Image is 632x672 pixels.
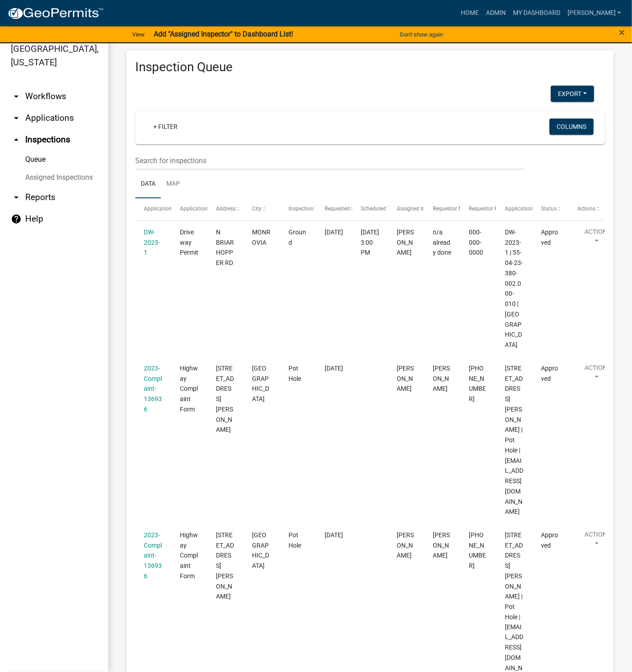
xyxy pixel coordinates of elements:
[533,198,569,220] datatable-header-cell: Status
[396,27,447,42] button: Don't show again
[577,363,614,386] button: Action
[361,206,399,212] span: Scheduled Time
[252,531,270,569] span: MOORESVILLE
[433,365,450,393] span: Charlie Wilson
[144,229,160,256] a: DW-2023-1
[550,119,594,135] button: Columns
[509,5,564,22] a: My Dashboard
[505,229,523,348] span: DW-2023-1 | 55-04-23-380-002.000-010 | N BRIARHOPPER RD
[460,198,496,220] datatable-header-cell: Requestor Phone
[289,365,301,382] span: Pot Hole
[135,198,171,220] datatable-header-cell: Application
[243,198,279,220] datatable-header-cell: City
[469,206,510,212] span: Requestor Phone
[505,206,562,212] span: Application Description
[216,229,234,266] span: N BRIARHOPPER RD
[469,531,486,569] span: 317-831-7989
[207,198,243,220] datatable-header-cell: Address
[325,206,362,212] span: Requested Date
[154,30,293,38] strong: Add "Assigned Inspector" to Dashboard List!
[619,27,625,38] button: Close
[325,229,343,236] span: 04/26/2023
[388,198,424,220] datatable-header-cell: Assigned Inspector
[252,365,270,402] span: MOORESVILLE
[316,198,352,220] datatable-header-cell: Requested Date
[482,5,509,22] a: Admin
[128,27,148,42] a: View
[11,192,22,203] i: arrow_drop_down
[289,206,327,212] span: Inspection Type
[424,198,460,220] datatable-header-cell: Requestor Name
[469,229,483,256] span: 000-000-0000
[216,531,234,600] span: 11533 N TURNER RD
[577,530,614,553] button: Action
[397,206,443,212] span: Assigned Inspector
[289,531,301,549] span: Pot Hole
[11,91,22,102] i: arrow_drop_down
[352,198,388,220] datatable-header-cell: Scheduled Time
[397,365,414,393] span: Charlie Wilson
[146,119,185,135] a: + Filter
[135,59,605,75] h3: Inspection Queue
[577,206,596,212] span: Actions
[144,365,162,413] a: 2023-Complaint-136936
[397,229,414,256] span: Charlie Wilson
[496,198,532,220] datatable-header-cell: Application Description
[180,531,198,580] span: Highway Complaint Form
[161,170,185,199] a: Map
[541,206,557,212] span: Status
[541,229,559,246] span: Approved
[361,227,380,258] div: [DATE] 3:00 PM
[505,365,524,516] span: 11533 N TURNER RD | Pot Hole | cwilson@morgancounty.in.gov
[433,229,451,256] span: n/a already done
[619,26,625,39] span: ×
[541,365,559,382] span: Approved
[469,365,486,402] span: 317-831-7989
[289,229,306,246] span: Ground
[144,206,172,212] span: Application
[325,531,343,539] span: 06/08/2023
[541,531,559,549] span: Approved
[551,86,594,102] button: Export
[569,198,605,220] datatable-header-cell: Actions
[216,206,236,212] span: Address
[216,365,234,434] span: 11533 N TURNER RD
[180,229,198,256] span: Driveway Permit
[11,134,22,145] i: arrow_drop_up
[171,198,207,220] datatable-header-cell: Application Type
[280,198,316,220] datatable-header-cell: Inspection Type
[252,229,271,246] span: MONROVIA
[135,151,524,170] input: Search for inspections
[11,113,22,123] i: arrow_drop_down
[180,206,221,212] span: Application Type
[457,5,482,22] a: Home
[11,214,22,224] i: help
[433,206,473,212] span: Requestor Name
[325,365,343,372] span: 06/08/2023
[135,170,161,199] a: Data
[180,365,198,413] span: Highway Complaint Form
[252,206,262,212] span: City
[564,5,625,22] a: [PERSON_NAME]
[144,531,162,580] a: 2023-Complaint-136936
[433,531,450,559] span: Charlie Wilson
[577,227,614,250] button: Action
[397,531,414,559] span: Charlie Wilson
